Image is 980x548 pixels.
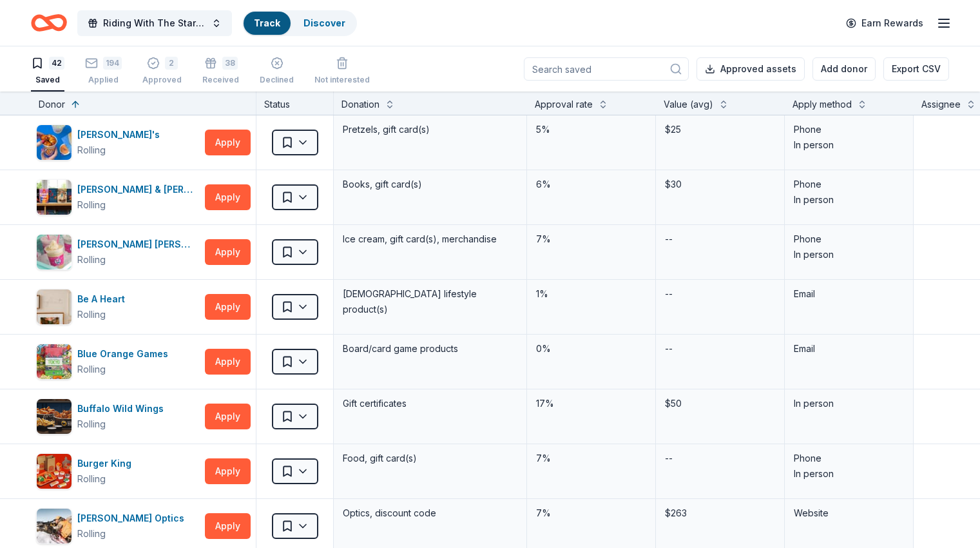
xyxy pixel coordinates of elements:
button: Apply [205,404,251,429]
div: [PERSON_NAME] [PERSON_NAME] [77,237,200,252]
div: Status [256,92,334,115]
div: Buffalo Wild Wings [77,401,169,416]
a: Track [254,17,280,28]
button: Image for Blue Orange GamesBlue Orange GamesRolling [36,344,200,380]
div: -- [664,449,674,467]
button: Image for Burris Optics[PERSON_NAME] OpticsRolling [36,508,200,544]
div: Rolling [77,197,106,213]
div: 7% [535,504,648,522]
div: Value (avg) [664,97,713,112]
div: Applied [85,75,122,85]
button: Apply [205,294,251,320]
button: TrackDiscover [242,10,357,36]
span: Riding With The Stars Gala [103,15,206,31]
img: Image for Buffalo Wild Wings [37,399,72,434]
button: Image for Baskin Robbins[PERSON_NAME] [PERSON_NAME]Rolling [36,234,200,270]
div: 2 [165,57,178,70]
div: Rolling [77,362,106,377]
div: -- [664,285,674,303]
div: 1% [535,285,648,303]
div: Board/card game products [341,340,519,358]
button: 194Applied [85,52,122,92]
img: Image for Blue Orange Games [37,344,72,379]
button: Export CSV [883,57,949,81]
div: Rolling [77,471,106,487]
button: Apply [205,184,251,210]
img: Image for Be A Heart [37,289,72,324]
button: Apply [205,513,251,539]
button: Image for Auntie Anne's [PERSON_NAME]'sRolling [36,124,200,161]
div: 7% [535,230,648,248]
div: -- [664,340,674,358]
div: Email [794,341,904,357]
button: 38Received [202,52,239,92]
div: Burger King [77,456,137,471]
button: Not interested [314,52,370,92]
div: Apply method [793,97,852,112]
button: Declined [260,52,294,92]
div: Rolling [77,416,106,432]
div: In person [794,137,904,153]
div: Rolling [77,307,106,322]
div: $263 [664,504,776,522]
div: 194 [103,57,122,70]
button: Image for Burger KingBurger KingRolling [36,453,200,489]
div: Approved [142,75,182,85]
input: Search saved [524,57,689,81]
div: Books, gift card(s) [341,175,519,193]
button: Image for Barnes & Noble[PERSON_NAME] & [PERSON_NAME]Rolling [36,179,200,215]
div: Not interested [314,75,370,85]
div: In person [794,396,904,411]
img: Image for Burris Optics [37,509,72,543]
div: Food, gift card(s) [341,449,519,467]
img: Image for Barnes & Noble [37,180,72,215]
button: 42Saved [31,52,64,92]
div: Received [202,75,239,85]
div: Website [794,505,904,521]
button: Apply [205,349,251,375]
div: Assignee [921,97,961,112]
button: Add donor [812,57,876,81]
div: [PERSON_NAME] Optics [77,511,189,526]
div: $25 [664,121,776,139]
button: Image for Buffalo Wild WingsBuffalo Wild WingsRolling [36,398,200,435]
button: 2Approved [142,52,182,92]
div: Optics, discount code [341,504,519,522]
div: Rolling [77,142,106,158]
div: [PERSON_NAME] & [PERSON_NAME] [77,182,200,197]
div: $30 [664,175,776,193]
a: Discover [303,17,345,28]
div: Phone [794,451,904,466]
button: Apply [205,458,251,484]
div: 5% [535,121,648,139]
div: Phone [794,122,904,137]
div: -- [664,230,674,248]
button: Apply [205,130,251,155]
div: 17% [535,395,648,413]
div: In person [794,192,904,208]
a: Earn Rewards [838,12,931,35]
div: In person [794,466,904,482]
div: [DEMOGRAPHIC_DATA] lifestyle product(s) [341,285,519,318]
div: Ice cream, gift card(s), merchandise [341,230,519,248]
div: Rolling [77,526,106,542]
div: Rolling [77,252,106,268]
button: Riding With The Stars Gala [77,10,232,36]
img: Image for Auntie Anne's [37,125,72,160]
div: Phone [794,177,904,192]
div: Saved [31,75,64,85]
div: 38 [222,57,238,70]
button: Apply [205,239,251,265]
div: [PERSON_NAME]'s [77,127,165,142]
div: Approval rate [535,97,593,112]
img: Image for Baskin Robbins [37,235,72,269]
div: Be A Heart [77,291,130,307]
button: Approved assets [697,57,805,81]
div: 0% [535,340,648,358]
div: Gift certificates [341,395,519,413]
div: 42 [49,57,64,70]
div: Email [794,286,904,302]
div: Donation [341,97,380,112]
div: Pretzels, gift card(s) [341,121,519,139]
div: 6% [535,175,648,193]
